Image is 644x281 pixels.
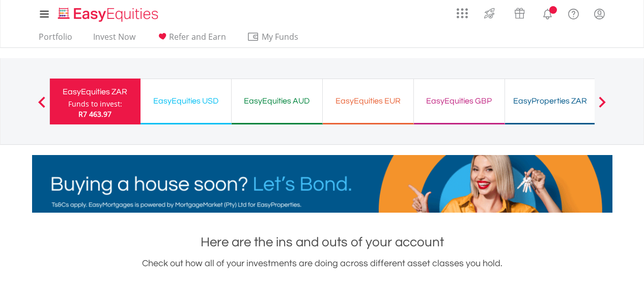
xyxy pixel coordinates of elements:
[450,3,474,19] a: AppsGrid
[457,8,468,19] img: grid-menu-icon.svg
[56,85,134,99] div: EasyEquities ZAR
[152,32,230,47] a: Refer and Earn
[511,94,590,108] div: EasyProperties ZAR
[511,5,528,21] img: vouchers-v2.svg
[147,94,225,108] div: EasyEquities USD
[89,32,139,47] a: Invest Now
[32,233,612,251] h1: Here are the ins and outs of your account
[592,101,612,112] button: Next
[56,6,162,23] img: EasyEquities_Logo.png
[481,5,498,21] img: thrive-v2.svg
[169,31,226,42] span: Refer and Earn
[68,99,122,109] div: Funds to invest:
[586,3,612,25] a: My Profile
[32,155,612,213] img: EasyMortage Promotion Banner
[35,32,76,47] a: Portfolio
[561,3,586,23] a: FAQ's and Support
[329,94,407,108] div: EasyEquities EUR
[505,3,535,21] a: Vouchers
[78,109,111,119] span: R7 463.97
[54,3,162,23] a: Home page
[420,94,498,108] div: EasyEquities GBP
[247,30,314,43] span: My Funds
[535,3,561,23] a: Notifications
[238,94,316,108] div: EasyEquities AUD
[32,101,52,112] button: Previous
